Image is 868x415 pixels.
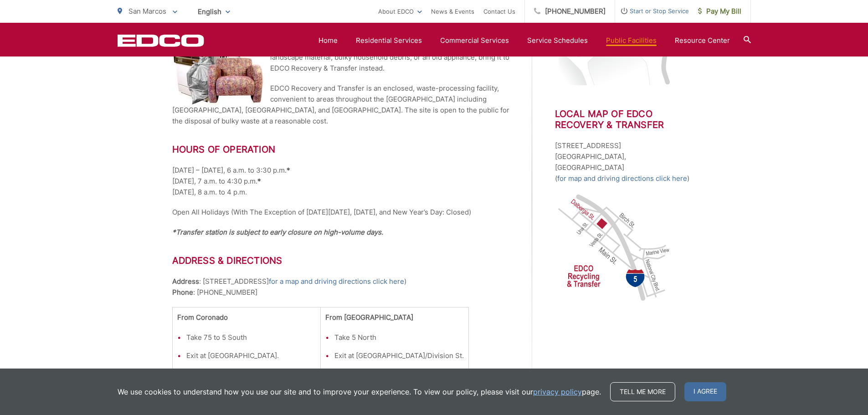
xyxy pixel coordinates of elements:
[555,140,696,184] p: [STREET_ADDRESS] [GEOGRAPHIC_DATA], [GEOGRAPHIC_DATA] ( )
[325,313,413,322] strong: From [GEOGRAPHIC_DATA]
[698,6,741,17] span: Pay My Bill
[533,386,582,397] a: privacy policy
[555,193,673,302] img: Recycling and Transfer
[483,6,515,17] a: Contact Us
[186,332,316,343] li: Take 75 to 5 South
[334,350,464,361] li: Exit at [GEOGRAPHIC_DATA]/Division St.
[172,276,509,298] p: : [STREET_ADDRESS] ) : [PHONE_NUMBER]
[527,35,588,46] a: Service Schedules
[172,83,509,127] p: EDCO Recovery and Transfer is an enclosed, waste-processing facility, convenient to areas through...
[172,255,509,266] h2: Address & Directions
[440,35,509,46] a: Commercial Services
[606,35,657,46] a: Public Facilities
[610,382,675,401] a: Tell me more
[334,332,464,343] li: Take 5 North
[172,207,509,218] p: Open All Holidays (With The Exception of [DATE][DATE], [DATE], and New Year’s Day: Closed)
[191,4,237,20] span: English
[172,277,199,286] strong: Address
[177,313,228,322] strong: From Coronado
[172,288,193,297] strong: Phone
[118,386,601,397] p: We use cookies to understand how you use our site and to improve your experience. To view our pol...
[118,34,204,47] a: EDCD logo. Return to the homepage.
[318,35,338,46] a: Home
[356,35,422,46] a: Residential Services
[431,6,474,17] a: News & Events
[128,7,166,15] span: San Marcos
[172,228,383,236] strong: *Transfer station is subject to early closure on high-volume days.
[172,144,509,155] h2: Hours of Operation
[378,6,422,17] a: About EDCO
[172,41,263,105] img: Bulky
[557,173,687,184] a: for map and driving directions click here
[186,350,316,361] li: Exit at [GEOGRAPHIC_DATA].
[555,108,696,130] h2: Local Map of EDCO Recovery & Transfer
[675,35,730,46] a: Resource Center
[269,276,404,287] a: for a map and driving directions click here
[684,382,726,401] span: I agree
[172,41,509,74] p: If you’re planning to go to a distant landfill with construction waste, landscape material, bulky...
[172,165,509,198] p: [DATE] – [DATE], 6 a.m. to 3:30 p.m. [DATE], 7 a.m. to 4:30 p.m. [DATE], 8 a.m. to 4 p.m.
